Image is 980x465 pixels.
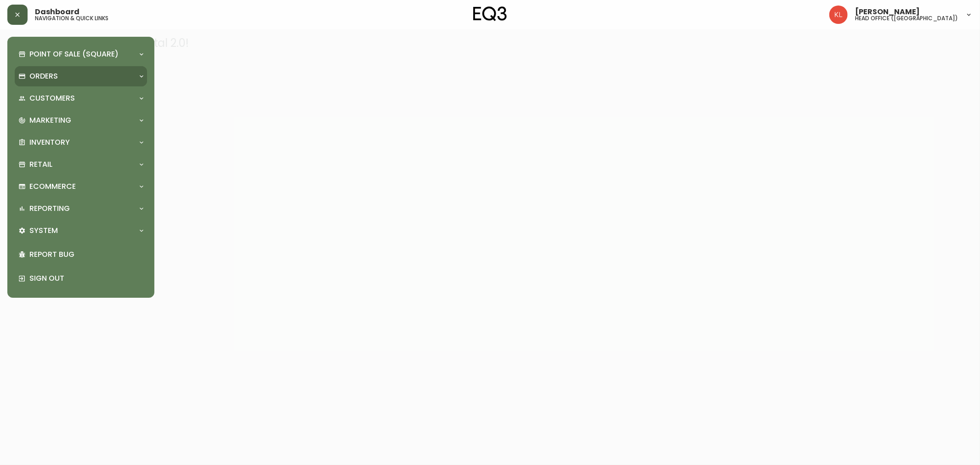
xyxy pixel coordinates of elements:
p: System [29,226,58,236]
div: Inventory [15,132,147,153]
div: Customers [15,88,147,108]
p: Orders [29,71,58,81]
h5: navigation & quick links [35,16,108,21]
div: Retail [15,154,147,175]
img: 2c0c8aa7421344cf0398c7f872b772b5 [829,6,848,24]
p: Customers [29,93,75,103]
h5: head office ([GEOGRAPHIC_DATA]) [855,16,958,21]
p: Retail [29,159,52,170]
div: Marketing [15,110,147,130]
p: Inventory [29,137,70,147]
p: Marketing [29,115,71,125]
p: Sign Out [29,273,143,284]
p: Point of Sale (Square) [29,49,119,59]
div: Point of Sale (Square) [15,44,147,64]
span: Dashboard [35,8,79,16]
span: [PERSON_NAME] [855,8,920,16]
p: Reporting [29,204,70,214]
p: Ecommerce [29,181,76,192]
div: Orders [15,66,147,86]
div: System [15,221,147,241]
div: Sign Out [15,267,147,290]
p: Report Bug [29,250,143,260]
div: Ecommerce [15,176,147,197]
img: logo [473,6,507,21]
div: Report Bug [15,243,147,267]
div: Reporting [15,198,147,219]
